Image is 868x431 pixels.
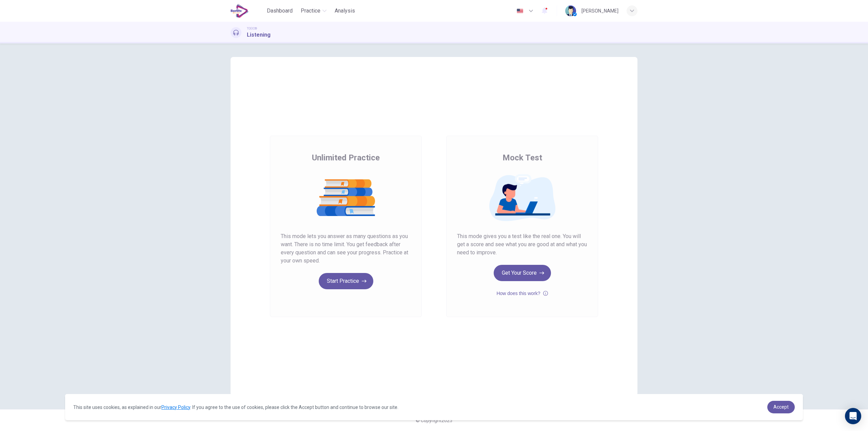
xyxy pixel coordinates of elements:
[161,405,190,410] a: Privacy Policy
[301,7,320,15] span: Practice
[496,289,548,297] button: How does this work?
[247,31,271,39] h1: Listening
[231,4,264,18] a: EduSynch logo
[65,394,803,420] div: cookieconsent
[319,273,373,289] button: Start Practice
[281,232,411,265] span: This mode lets you answer as many questions as you want. There is no time limit. You get feedback...
[565,5,576,16] img: Profile picture
[457,232,587,257] span: This mode gives you a test like the real one. You will get a score and see what you are good at a...
[502,152,542,163] span: Mock Test
[516,8,524,14] img: en
[312,152,380,163] span: Unlimited Practice
[73,405,398,410] span: This site uses cookies, as explained in our . If you agree to the use of cookies, please click th...
[773,404,789,410] span: Accept
[247,26,257,31] span: TOEIC®
[231,4,249,18] img: EduSynch logo
[581,7,618,15] div: [PERSON_NAME]
[845,408,861,424] div: Open Intercom Messenger
[494,265,551,281] button: Get Your Score
[267,7,293,15] span: Dashboard
[335,7,355,15] span: Analysis
[298,5,329,17] button: Practice
[332,5,358,17] button: Analysis
[767,401,795,413] a: dismiss cookie message
[264,5,295,17] button: Dashboard
[416,418,452,423] span: © Copyright 2025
